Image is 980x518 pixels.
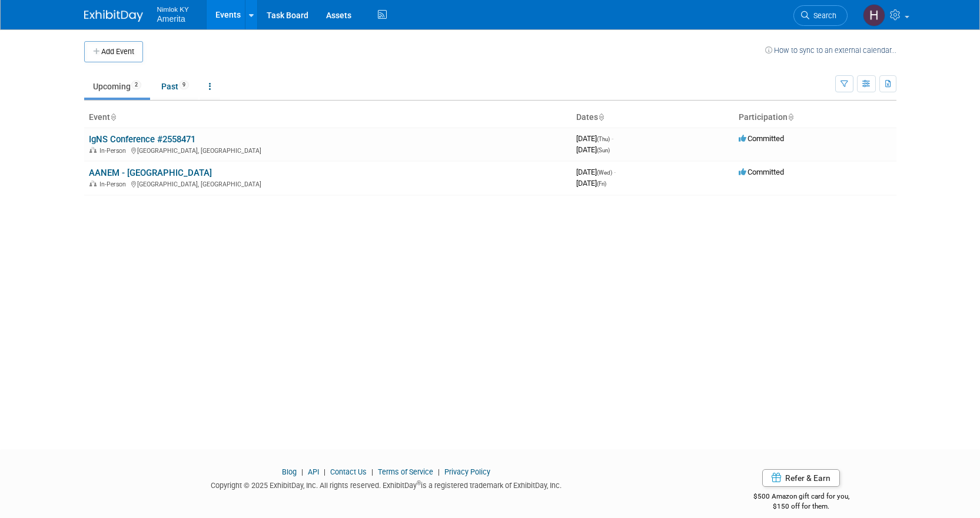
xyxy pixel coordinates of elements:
[84,477,689,491] div: Copyright © 2025 ExhibitDay, Inc. All rights reserved. ExhibitDay is a registered trademark of Ex...
[330,467,367,476] a: Contact Us
[734,108,896,128] th: Participation
[597,147,610,153] span: (Sun)
[706,484,896,511] div: $500 Amazon gift card for you,
[110,112,116,122] a: Sort by Event Name
[597,181,606,187] span: (Fri)
[84,108,572,128] th: Event
[84,10,143,22] img: ExhibitDay
[89,134,195,145] a: IgNS Conference #2558471
[576,179,606,188] span: [DATE]
[788,112,793,122] a: Sort by Participation Type
[597,169,612,176] span: (Wed)
[321,467,328,476] span: |
[444,467,490,476] a: Privacy Policy
[131,81,141,89] span: 2
[614,168,616,176] span: -
[765,46,896,55] a: How to sync to an external calendar...
[152,75,198,98] a: Past9
[84,75,150,98] a: Upcoming2
[298,467,306,476] span: |
[739,168,784,176] span: Committed
[576,134,613,143] span: [DATE]
[793,5,848,26] a: Search
[762,469,840,487] a: Refer & Earn
[739,134,784,143] span: Committed
[863,4,885,26] img: Hannah Durbin
[308,467,319,476] a: API
[89,147,97,153] img: In-Person Event
[435,467,443,476] span: |
[598,112,604,122] a: Sort by Start Date
[89,181,97,186] img: In-Person Event
[417,480,421,486] sup: ®
[576,145,610,154] span: [DATE]
[612,134,613,143] span: -
[99,181,129,188] span: In-Person
[368,467,376,476] span: |
[89,179,567,188] div: [GEOGRAPHIC_DATA], [GEOGRAPHIC_DATA]
[809,11,836,20] span: Search
[157,2,189,15] span: Nimlok KY
[89,145,567,155] div: [GEOGRAPHIC_DATA], [GEOGRAPHIC_DATA]
[597,136,610,142] span: (Thu)
[89,168,212,178] a: AANEM - [GEOGRAPHIC_DATA]
[84,41,143,62] button: Add Event
[576,168,616,176] span: [DATE]
[282,467,297,476] a: Blog
[378,467,433,476] a: Terms of Service
[572,108,734,128] th: Dates
[157,14,185,24] span: Amerita
[706,502,896,512] div: $150 off for them.
[99,147,129,155] span: In-Person
[179,81,189,89] span: 9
